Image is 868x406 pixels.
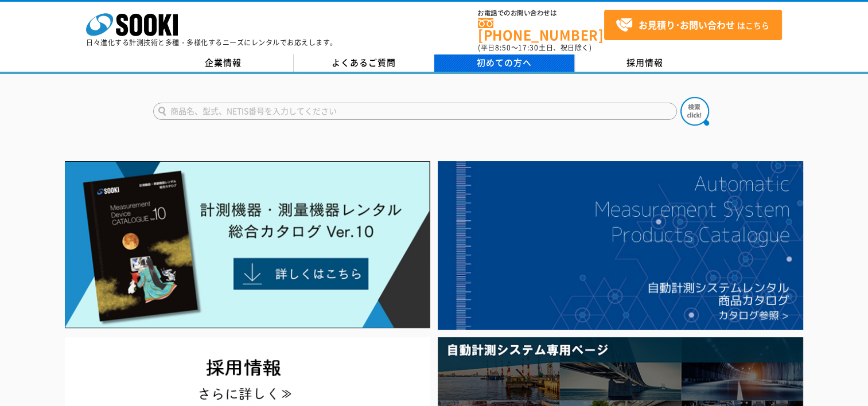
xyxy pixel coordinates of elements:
[478,10,604,17] span: お電話でのお問い合わせは
[495,42,511,53] span: 8:50
[438,161,803,330] img: 自動計測システムカタログ
[153,103,677,120] input: 商品名、型式、NETIS番号を入力してください
[478,18,604,41] a: [PHONE_NUMBER]
[294,54,434,72] a: よくあるご質問
[86,39,337,46] p: 日々進化する計測技術と多種・多様化するニーズにレンタルでお応えします。
[604,10,782,40] a: お見積り･お問い合わせはこちら
[639,18,735,32] strong: お見積り･お問い合わせ
[65,161,430,329] img: Catalog Ver10
[518,42,539,53] span: 17:30
[477,56,532,69] span: 初めての方へ
[575,54,715,72] a: 採用情報
[616,17,769,34] span: はこちら
[434,54,575,72] a: 初めての方へ
[478,42,591,53] span: (平日 ～ 土日、祝日除く)
[680,97,709,126] img: btn_search.png
[153,54,294,72] a: 企業情報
